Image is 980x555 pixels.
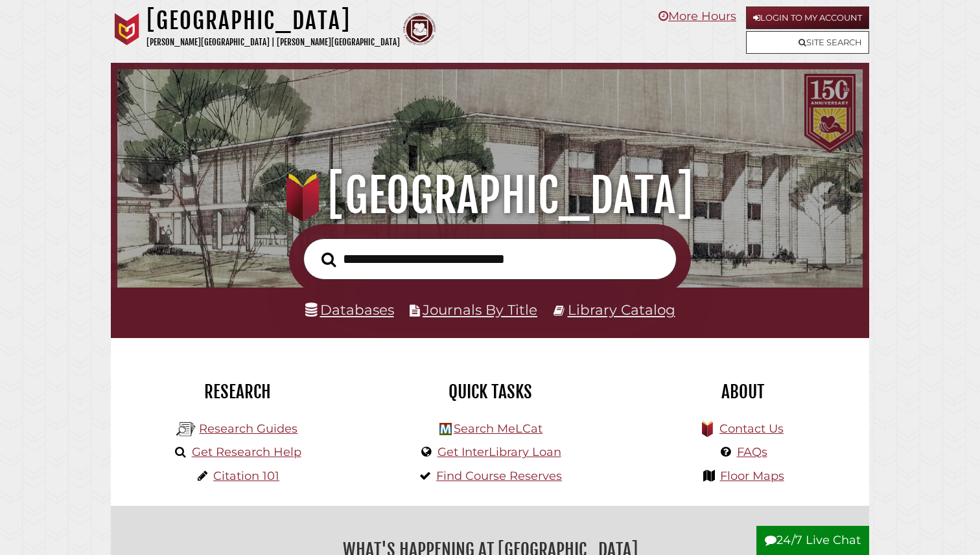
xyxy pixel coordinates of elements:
[719,422,784,436] a: Contact Us
[626,381,859,403] h2: About
[423,301,537,318] a: Journals By Title
[146,35,400,50] p: [PERSON_NAME][GEOGRAPHIC_DATA] | [PERSON_NAME][GEOGRAPHIC_DATA]
[436,469,562,483] a: Find Course Reserves
[176,420,196,439] img: Hekman Library Logo
[454,422,542,436] a: Search MeLCat
[568,301,675,318] a: Library Catalog
[192,445,301,459] a: Get Research Help
[659,9,736,23] a: More Hours
[132,167,848,224] h1: [GEOGRAPHIC_DATA]
[373,381,607,403] h2: Quick Tasks
[305,301,394,318] a: Databases
[121,381,354,403] h2: Research
[403,13,436,45] img: Calvin Theological Seminary
[315,249,342,271] button: Search
[439,423,452,435] img: Hekman Library Logo
[437,445,561,459] a: Get InterLibrary Loan
[199,422,297,436] a: Research Guides
[321,251,336,267] i: Search
[737,445,767,459] a: FAQs
[720,469,784,483] a: Floor Maps
[111,13,143,45] img: Calvin University
[146,6,400,35] h1: [GEOGRAPHIC_DATA]
[213,469,279,483] a: Citation 101
[746,6,869,29] a: Login to My Account
[746,31,869,54] a: Site Search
